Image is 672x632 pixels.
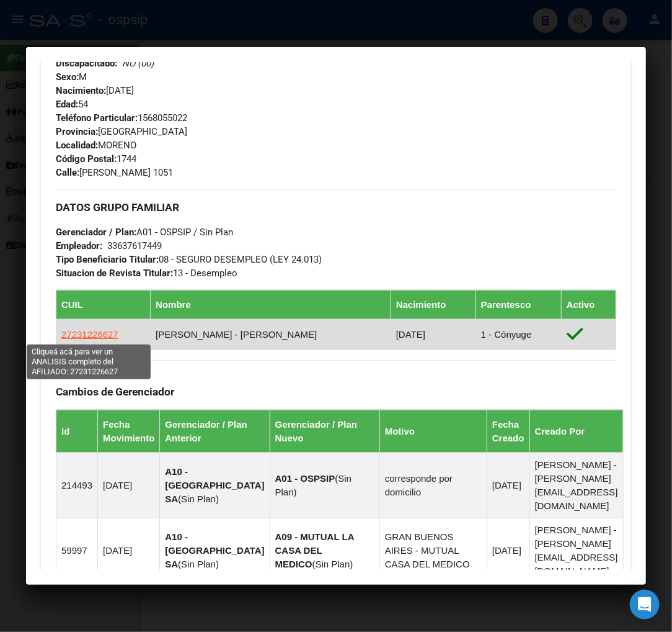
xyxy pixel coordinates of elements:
strong: Código Postal: [56,153,117,165]
th: Fecha Creado [487,410,530,453]
strong: Tipo Beneficiario Titular: [56,254,159,265]
h3: DATOS GRUPO FAMILIAR [56,201,616,214]
th: Motivo [379,410,487,453]
span: Sin Plan [181,559,216,569]
td: [PERSON_NAME] - [PERSON_NAME] [151,319,391,350]
strong: Empleador: [56,240,102,251]
i: NO (00) [122,58,154,69]
th: Fecha Movimiento [98,410,160,453]
td: ( ) [270,453,379,518]
td: ( ) [270,518,379,583]
strong: Situacion de Revista Titular: [56,268,173,279]
td: [PERSON_NAME] - [PERSON_NAME][EMAIL_ADDRESS][DOMAIN_NAME] [529,518,623,583]
strong: Edad: [56,99,78,110]
span: [DATE] [56,85,134,96]
span: 1568055022 [56,112,187,124]
th: Creado Por [529,410,623,453]
th: Parentesco [475,290,561,319]
strong: A01 - OSPSIP [275,473,335,484]
strong: Localidad: [56,140,98,151]
span: Sin Plan [316,559,350,569]
th: Gerenciador / Plan Anterior [160,410,270,453]
span: 08 - SEGURO DESEMPLEO (LEY 24.013) [56,254,322,265]
td: [PERSON_NAME] - [PERSON_NAME][EMAIL_ADDRESS][DOMAIN_NAME] [529,453,623,518]
strong: Sexo: [56,71,79,83]
th: Gerenciador / Plan Nuevo [270,410,379,453]
span: 54 [56,99,88,110]
td: 1 - Cónyuge [475,319,561,350]
th: Nombre [151,290,391,319]
td: ( ) [160,453,270,518]
td: [DATE] [98,518,160,583]
strong: Gerenciador / Plan: [56,227,136,238]
td: GRAN BUENOS AIRES - MUTUAL CASA DEL MEDICO [379,518,487,583]
strong: A10 - [GEOGRAPHIC_DATA] SA [165,466,264,504]
strong: Teléfono Particular: [56,112,138,124]
h3: Cambios de Gerenciador [56,385,616,399]
div: 33637617449 [107,239,162,253]
span: MORENO [56,140,136,151]
td: 59997 [56,518,98,583]
strong: A10 - [GEOGRAPHIC_DATA] SA [165,531,264,569]
strong: Nacimiento: [56,85,106,96]
td: ( ) [160,518,270,583]
strong: Provincia: [56,126,98,137]
div: Open Intercom Messenger [630,590,660,620]
td: [DATE] [391,319,475,350]
span: Sin Plan [181,494,216,504]
th: Id [56,410,98,453]
td: [DATE] [487,518,530,583]
span: [GEOGRAPHIC_DATA] [56,126,187,137]
th: Activo [562,290,616,319]
span: 27231226627 [61,329,118,340]
td: [DATE] [98,453,160,518]
span: 13 - Desempleo [56,268,237,279]
span: 1744 [56,153,136,165]
td: [DATE] [487,453,530,518]
th: CUIL [56,290,151,319]
strong: A09 - MUTUAL LA CASA DEL MEDICO [275,531,355,569]
td: 214493 [56,453,98,518]
th: Nacimiento [391,290,475,319]
strong: Calle: [56,167,79,178]
td: corresponde por domicilio [379,453,487,518]
span: A01 - OSPSIP / Sin Plan [56,227,233,238]
span: [PERSON_NAME] 1051 [56,167,173,178]
span: M [56,71,87,83]
span: Sin Plan [275,473,351,497]
strong: Discapacitado: [56,58,117,69]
